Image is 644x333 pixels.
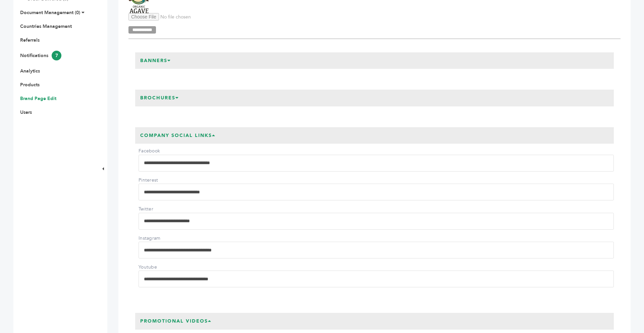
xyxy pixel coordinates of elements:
[20,52,61,59] a: Notifications7
[135,313,217,330] h3: Promotional Videos
[139,206,185,212] label: Twitter
[20,95,56,102] a: Brand Page Edit
[135,90,184,106] h3: Brochures
[52,51,61,60] span: 7
[139,264,185,271] label: Youtube
[20,23,72,30] a: Countries Management
[20,82,40,88] a: Products
[135,127,221,144] h3: Company Social Links
[20,37,40,43] a: Referrals
[139,235,185,242] label: Instagram
[139,177,185,184] label: Pinterest
[20,109,32,115] a: Users
[139,148,185,154] label: Facebook
[20,9,80,16] a: Document Management (0)
[20,68,40,74] a: Analytics
[135,52,176,69] h3: Banners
